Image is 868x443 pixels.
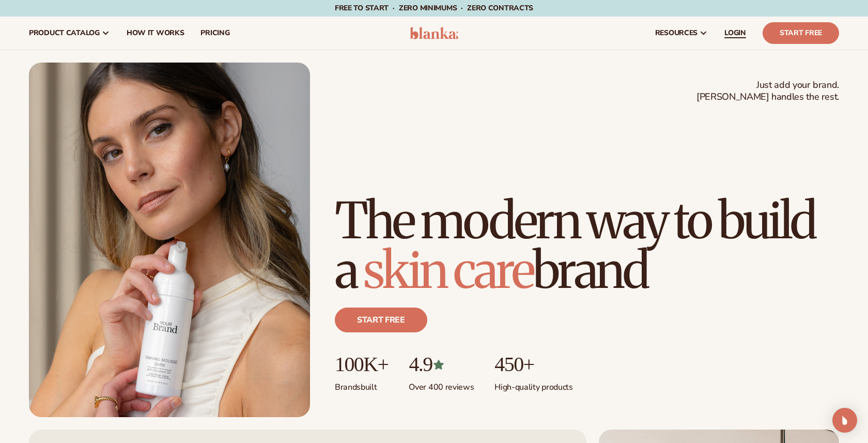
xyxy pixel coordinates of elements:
[335,353,388,376] p: 100K+
[21,17,118,50] a: product catalog
[410,27,459,39] img: logo
[335,308,427,332] a: Start free
[29,29,100,37] span: product catalog
[335,196,839,295] h1: The modern way to build a brand
[494,376,572,393] p: High-quality products
[696,79,839,103] span: Just add your brand. [PERSON_NAME] handles the rest.
[409,376,474,393] p: Over 400 reviews
[494,353,572,376] p: 450+
[763,22,839,44] a: Start Free
[409,353,474,376] p: 4.9
[29,63,310,417] img: Female holding tanning mousse.
[335,376,388,393] p: Brands built
[200,29,229,37] span: pricing
[127,29,184,37] span: How It Works
[832,408,857,433] div: Open Intercom Messenger
[716,17,754,50] a: LOGIN
[363,239,533,301] span: skin care
[724,29,746,37] span: LOGIN
[118,17,193,50] a: How It Works
[335,3,533,13] span: Free to start · ZERO minimums · ZERO contracts
[655,29,698,37] span: resources
[647,17,716,50] a: resources
[192,17,238,50] a: pricing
